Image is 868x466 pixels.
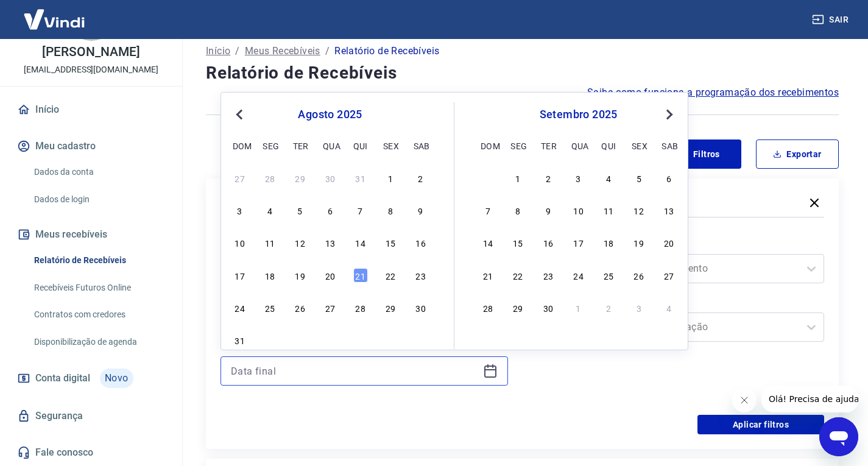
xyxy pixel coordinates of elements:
div: ter [293,138,308,153]
button: Previous Month [232,107,247,122]
span: Olá! Precisa de ajuda? [7,9,102,18]
div: Choose sexta-feira, 15 de agosto de 2025 [383,235,398,250]
div: Choose sexta-feira, 8 de agosto de 2025 [383,203,398,217]
div: Choose domingo, 31 de agosto de 2025 [233,333,247,347]
div: Choose sexta-feira, 26 de setembro de 2025 [632,268,646,283]
div: Choose quinta-feira, 4 de setembro de 2025 [601,171,616,185]
div: Choose domingo, 3 de agosto de 2025 [233,203,247,217]
div: Choose segunda-feira, 15 de setembro de 2025 [510,235,525,250]
div: Choose segunda-feira, 29 de setembro de 2025 [510,300,525,315]
div: Choose quarta-feira, 27 de agosto de 2025 [323,300,337,315]
button: Aplicar filtros [697,415,824,434]
iframe: Mensagem da empresa [761,386,858,412]
div: Choose quarta-feira, 30 de julho de 2025 [323,171,337,185]
a: Dados da conta [29,160,168,185]
a: Conta digitalNovo [15,364,168,393]
span: Conta digital [35,370,90,387]
div: Choose segunda-feira, 4 de agosto de 2025 [263,203,277,217]
div: Choose sexta-feira, 3 de outubro de 2025 [632,300,646,315]
p: [EMAIL_ADDRESS][DOMAIN_NAME] [24,63,158,76]
div: Choose domingo, 7 de setembro de 2025 [481,203,495,217]
p: / [325,44,330,58]
a: Relatório de Recebíveis [29,248,168,273]
div: Choose terça-feira, 30 de setembro de 2025 [541,300,556,315]
div: Choose sábado, 4 de outubro de 2025 [662,300,676,315]
input: Data final [231,362,478,380]
iframe: Botão para abrir a janela de mensagens [819,417,858,456]
div: Choose terça-feira, 23 de setembro de 2025 [541,268,556,283]
button: Filtros [658,139,741,169]
div: qua [323,138,337,153]
div: month 2025-09 [479,169,678,316]
div: Choose terça-feira, 2 de setembro de 2025 [541,171,556,185]
div: Choose domingo, 10 de agosto de 2025 [233,235,247,250]
div: Choose quarta-feira, 3 de setembro de 2025 [323,333,337,347]
button: Sair [810,9,853,31]
div: sab [414,138,428,153]
div: Choose segunda-feira, 25 de agosto de 2025 [263,300,277,315]
a: Dados de login [29,187,168,212]
div: Choose sábado, 20 de setembro de 2025 [662,235,676,250]
div: Choose segunda-feira, 1 de setembro de 2025 [263,333,277,347]
button: Next Month [662,107,677,122]
div: Choose segunda-feira, 28 de julho de 2025 [263,171,277,185]
div: qua [571,138,586,153]
div: Choose quinta-feira, 18 de setembro de 2025 [601,235,616,250]
div: Choose quarta-feira, 1 de outubro de 2025 [571,300,586,315]
a: Início [206,44,230,58]
div: Choose terça-feira, 29 de julho de 2025 [293,171,308,185]
div: Choose segunda-feira, 1 de setembro de 2025 [510,171,525,185]
div: Choose quinta-feira, 14 de agosto de 2025 [353,235,368,250]
h4: Relatório de Recebíveis [206,61,839,85]
div: Choose quarta-feira, 3 de setembro de 2025 [571,171,586,185]
div: dom [481,138,495,153]
div: Choose sábado, 16 de agosto de 2025 [414,235,428,250]
div: month 2025-08 [231,169,429,349]
p: [PERSON_NAME] [42,46,139,58]
div: Choose sábado, 30 de agosto de 2025 [414,300,428,315]
div: setembro 2025 [479,107,678,122]
div: Choose quinta-feira, 21 de agosto de 2025 [353,268,368,283]
div: Choose quinta-feira, 25 de setembro de 2025 [601,268,616,283]
a: Segurança [15,403,168,429]
div: sex [632,138,646,153]
div: Choose quinta-feira, 7 de agosto de 2025 [353,203,368,217]
p: Relatório de Recebíveis [334,44,439,58]
button: Exportar [756,139,839,169]
iframe: Fechar mensagem [732,388,757,412]
div: Choose sábado, 13 de setembro de 2025 [662,203,676,217]
div: Choose domingo, 14 de setembro de 2025 [481,235,495,250]
a: Início [15,96,168,123]
div: Choose sexta-feira, 19 de setembro de 2025 [632,235,646,250]
div: Choose quinta-feira, 28 de agosto de 2025 [353,300,368,315]
div: Choose sábado, 6 de setembro de 2025 [414,333,428,347]
div: Choose quarta-feira, 17 de setembro de 2025 [571,235,586,250]
div: Choose quarta-feira, 20 de agosto de 2025 [323,268,337,283]
div: Choose segunda-feira, 22 de setembro de 2025 [510,268,525,283]
button: Meus recebíveis [15,221,168,248]
div: Choose sexta-feira, 5 de setembro de 2025 [632,171,646,185]
div: Choose quarta-feira, 6 de agosto de 2025 [323,203,337,217]
div: Choose terça-feira, 26 de agosto de 2025 [293,300,308,315]
button: Meu cadastro [15,133,168,160]
div: Choose terça-feira, 19 de agosto de 2025 [293,268,308,283]
div: Choose segunda-feira, 11 de agosto de 2025 [263,235,277,250]
div: Choose terça-feira, 5 de agosto de 2025 [293,203,308,217]
div: Choose terça-feira, 12 de agosto de 2025 [293,235,308,250]
div: Choose quinta-feira, 31 de julho de 2025 [353,171,368,185]
div: Choose sexta-feira, 22 de agosto de 2025 [383,268,398,283]
a: Fale conosco [15,439,168,466]
p: / [235,44,239,58]
div: Choose sábado, 2 de agosto de 2025 [414,171,428,185]
div: Choose terça-feira, 2 de setembro de 2025 [293,333,308,347]
a: Disponibilização de agenda [29,330,168,355]
div: Choose domingo, 28 de setembro de 2025 [481,300,495,315]
p: Meus Recebíveis [245,44,320,58]
span: Saiba como funciona a programação dos recebimentos [587,85,839,100]
div: dom [233,138,247,153]
div: Choose quinta-feira, 2 de outubro de 2025 [601,300,616,315]
div: Choose terça-feira, 9 de setembro de 2025 [541,203,556,217]
div: Choose sábado, 27 de setembro de 2025 [662,268,676,283]
div: Choose quarta-feira, 24 de setembro de 2025 [571,268,586,283]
